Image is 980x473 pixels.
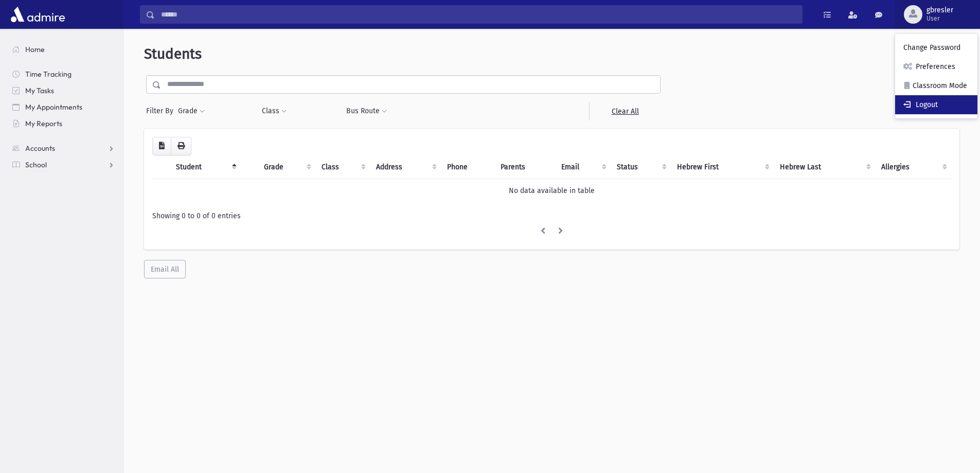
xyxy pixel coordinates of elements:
button: Email All [144,260,186,278]
span: User [926,14,953,23]
a: Preferences [895,57,977,76]
a: Logout [895,95,977,114]
span: Students [144,45,202,62]
th: Address: activate to sort column ascending [370,155,441,179]
input: Search [155,5,802,24]
span: gbresler [926,6,953,14]
th: Email: activate to sort column ascending [555,155,611,179]
img: AdmirePro [8,4,67,25]
a: Accounts [4,140,123,156]
button: CSV [152,137,171,155]
button: Print [171,137,191,155]
a: Classroom Mode [895,76,977,95]
th: Hebrew First: activate to sort column ascending [671,155,774,179]
button: Grade [177,102,205,120]
span: My Tasks [25,86,54,95]
th: Student: activate to sort column descending [170,155,241,179]
th: Class: activate to sort column ascending [315,155,370,179]
a: School [4,156,123,173]
a: My Appointments [4,99,123,115]
th: Phone [441,155,494,179]
div: Showing 0 to 0 of 0 entries [152,211,951,221]
th: Allergies: activate to sort column ascending [875,155,951,179]
button: Class [261,102,287,120]
a: Home [4,41,123,58]
span: Accounts [25,144,55,153]
a: Clear All [589,102,661,120]
a: My Reports [4,115,123,132]
td: No data available in table [152,179,951,202]
span: Time Tracking [25,69,72,79]
th: Parents [494,155,556,179]
span: My Appointments [25,102,82,112]
span: Filter By [146,106,177,116]
span: School [25,160,47,169]
a: Change Password [895,38,977,57]
a: My Tasks [4,82,123,99]
th: Status: activate to sort column ascending [611,155,671,179]
button: Bus Route [346,102,387,120]
a: Time Tracking [4,66,123,82]
span: My Reports [25,119,62,128]
th: Grade: activate to sort column ascending [258,155,315,179]
th: Hebrew Last: activate to sort column ascending [774,155,875,179]
span: Home [25,45,45,54]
